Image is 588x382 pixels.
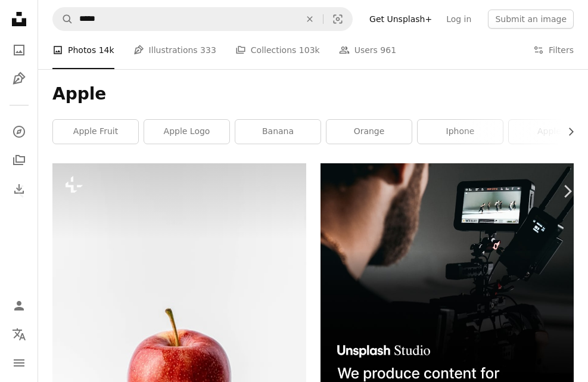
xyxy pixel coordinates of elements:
[380,44,396,57] span: 961
[299,44,320,57] span: 103k
[53,120,138,144] a: apple fruit
[362,10,439,29] a: Get Unsplash+
[235,31,320,69] a: Collections 103k
[546,134,588,249] a: Next
[439,10,478,29] a: Log in
[200,44,216,57] span: 333
[144,120,229,144] a: apple logo
[52,348,306,359] a: A red apple sitting on top of a white table
[7,120,31,144] a: Explore
[560,120,574,144] button: scroll list to the right
[7,38,31,62] a: Photos
[7,322,31,346] button: Language
[133,31,216,69] a: Illustrations 333
[7,351,31,375] button: Menu
[418,120,503,144] a: iphone
[326,120,412,144] a: orange
[533,31,574,69] button: Filters
[297,8,323,30] button: Clear
[52,83,574,105] h1: Apple
[53,8,73,30] button: Search Unsplash
[7,294,31,318] a: Log in / Sign up
[339,31,396,69] a: Users 961
[488,10,574,29] button: Submit an image
[52,7,353,31] form: Find visuals sitewide
[323,8,352,30] button: Visual search
[7,67,31,91] a: Illustrations
[235,120,321,144] a: banana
